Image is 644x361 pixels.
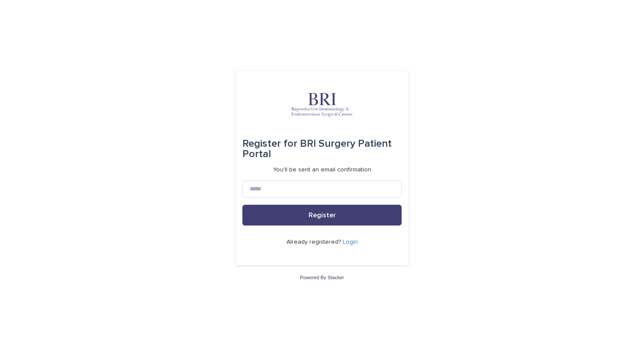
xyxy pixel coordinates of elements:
[242,132,402,166] div: BRI Surgery Patient Portal
[270,92,374,118] img: oRmERfgFTTevZZKagoCM
[242,139,297,149] span: Register for
[273,166,371,174] p: You'll be sent an email confirmation
[300,275,344,280] a: Powered By Stacker
[309,212,336,219] span: Register
[242,205,402,226] button: Register
[343,239,358,245] a: Login
[287,239,343,245] span: Already registered?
